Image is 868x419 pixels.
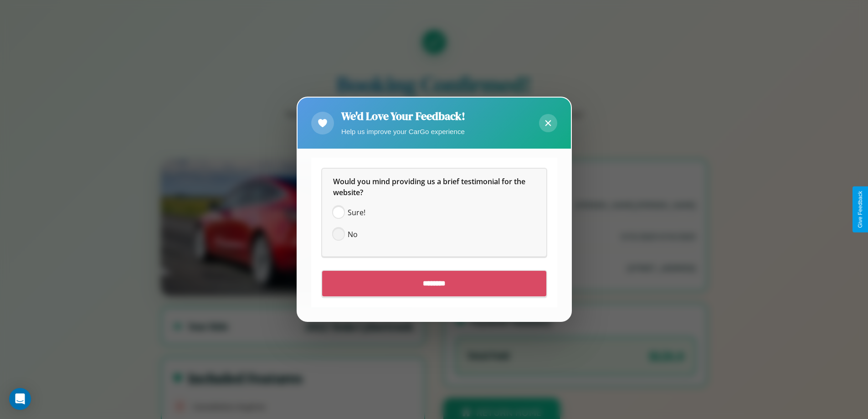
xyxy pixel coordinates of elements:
span: Would you mind providing us a brief testimonial for the website? [333,177,527,198]
p: Help us improve your CarGo experience [341,125,465,138]
div: Give Feedback [857,191,863,228]
h2: We'd Love Your Feedback! [341,109,465,124]
div: Open Intercom Messenger [9,388,31,410]
span: Sure! [348,207,365,218]
span: No [348,229,358,240]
